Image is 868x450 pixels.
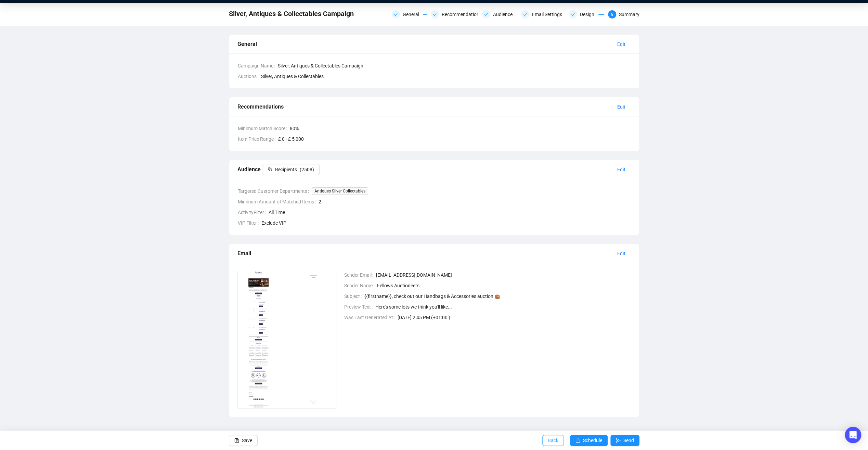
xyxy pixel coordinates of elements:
button: Edit [612,101,631,112]
span: Edit [617,166,625,173]
button: Save [229,435,258,446]
div: Email Settings [532,10,566,18]
button: Edit [612,39,631,50]
span: 80 % [290,125,631,132]
span: check [523,12,527,16]
button: Send [610,435,639,446]
span: {{firstname}}, check out our Handbags & Accessories auction 👜 [364,292,631,300]
span: ( 2508 ) [300,166,314,173]
span: [EMAIL_ADDRESS][DOMAIN_NAME] [376,271,631,279]
span: 6 [611,12,613,17]
button: Back [542,435,564,446]
span: Preview Text [344,303,375,311]
div: Email [237,249,612,258]
div: Design [569,10,604,18]
span: Sender Email [344,271,376,279]
span: Here's some lots we think you'll like... [375,303,631,311]
span: Item Price Range [238,135,278,143]
div: Audience [482,10,517,18]
div: Email Settings [521,10,565,18]
div: General [392,10,427,18]
span: Recipients [275,166,297,173]
span: check [484,12,488,16]
span: check [571,12,575,16]
span: save [234,438,239,443]
span: check [433,12,437,16]
span: calendar [575,438,580,443]
span: Targeted Customer Departments [238,187,312,195]
div: Recommendations [431,10,478,18]
span: Edit [617,40,625,48]
div: Recommendations [237,102,612,111]
img: 1759931086047-PcFId5XREKYm11MQ.png [237,271,337,409]
span: Save [242,431,252,450]
span: Send [623,431,634,450]
span: Silver, Antiques & Collectables [261,73,324,80]
div: General [403,10,423,18]
span: Exclude VIP [261,219,631,227]
span: ActivityFilter [238,209,269,216]
span: 2 [319,198,631,205]
span: All Time [269,209,631,216]
span: check [394,12,398,16]
div: Design [580,10,598,18]
div: Summary [619,10,639,18]
span: Silver, Antiques & Collectables Campaign [278,62,631,70]
span: Edit [617,250,625,257]
span: Fellows Auctioneers [377,282,631,289]
span: Audience [237,166,320,173]
span: Campaign Name [238,62,278,70]
span: Minimum Amount of Matched Items [238,198,319,205]
span: £ 0 - £ 5,000 [278,135,631,143]
span: Was Last Generated At [344,314,398,321]
span: Silver, Antiques & Collectables Campaign [229,8,354,19]
span: Antiques Silver Collectables [312,187,368,195]
span: Minimum Match Score [238,125,290,132]
span: Subject [344,292,364,300]
span: Back [548,431,558,450]
span: Schedule [583,431,602,450]
button: Recipients(2508) [262,164,320,175]
button: Edit [612,248,631,259]
span: Auctions [238,73,261,80]
span: Edit [617,103,625,111]
span: send [616,438,621,443]
div: Recommendations [442,10,486,18]
button: Schedule [570,435,608,446]
span: [DATE] 2:45 PM (+01:00 ) [398,314,631,321]
div: General [237,40,612,48]
span: Sender Name [344,282,377,289]
button: Edit [612,164,631,175]
div: Open Intercom Messenger [845,427,861,443]
span: team [268,167,272,172]
div: Audience [493,10,517,18]
span: VIP Filter [238,219,261,227]
div: 6Summary [608,10,639,18]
